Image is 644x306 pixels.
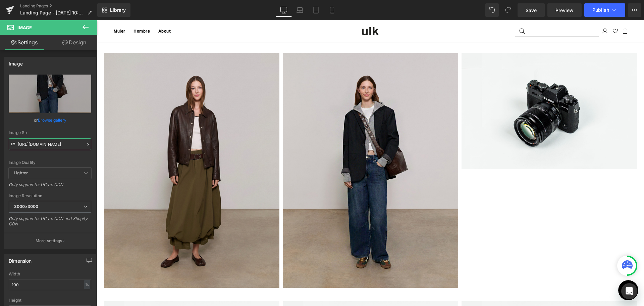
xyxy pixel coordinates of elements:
[592,7,609,13] span: Publish
[14,170,28,175] b: Lighter
[4,233,96,249] button: More settings
[36,238,62,244] p: More settings
[324,3,340,17] a: Mobile
[418,5,502,17] input: Búsqueda
[110,7,126,13] span: Library
[9,193,91,198] div: Image Resolution
[97,3,130,17] a: New Library
[37,8,53,13] span: Hombre
[621,283,637,299] div: Open Intercom Messenger
[9,57,23,67] div: Image
[292,3,308,17] a: Laptop
[20,10,85,15] span: Landing Page - [DATE] 10:29:34
[418,5,433,17] button: Búsqueda
[9,138,91,150] input: Link
[628,3,641,17] button: More
[9,272,91,276] div: Width
[61,8,74,13] span: About
[555,7,574,14] span: Preview
[308,3,324,17] a: Tablet
[276,3,292,17] a: Desktop
[17,8,29,13] span: Mujer
[9,160,91,165] div: Image Quality
[547,3,582,17] a: Preview
[9,279,91,290] input: auto
[9,254,32,264] div: Dimension
[526,7,537,14] span: Save
[584,3,625,17] button: Publish
[9,298,91,303] div: Height
[38,114,66,126] a: Browse gallery
[9,117,91,124] div: or
[17,25,32,30] span: Image
[9,130,91,135] div: Image Src
[50,35,99,50] a: Design
[501,3,515,17] button: Redo
[265,7,282,15] img: Ulanka
[9,182,91,192] div: Only support for UCare CDN
[9,216,91,231] div: Only support for UCare CDN and Shopify CDN
[485,3,499,17] button: Undo
[14,204,38,209] b: 3000x3000
[20,3,97,9] a: Landing Pages
[84,280,90,289] div: %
